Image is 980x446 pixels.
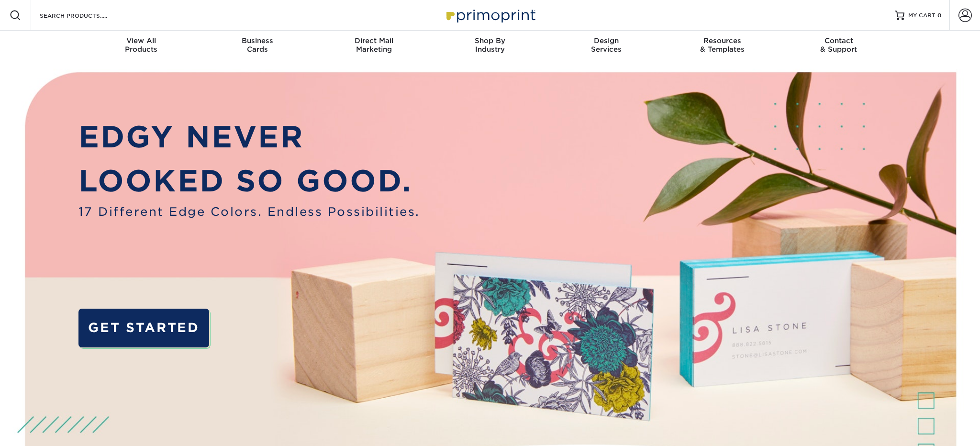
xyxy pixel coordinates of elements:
a: View AllProducts [83,31,200,61]
span: Shop By [432,36,548,45]
span: Business [200,36,316,45]
a: Resources& Templates [664,31,780,61]
span: Direct Mail [316,36,432,45]
span: Design [548,36,664,45]
div: Cards [200,36,316,54]
a: Contact& Support [780,31,897,61]
div: Marketing [316,36,432,54]
span: Contact [780,36,897,45]
span: Resources [664,36,780,45]
a: GET STARTED [78,309,209,347]
a: DesignServices [548,31,664,61]
span: View All [83,36,200,45]
a: Direct MailMarketing [316,31,432,61]
div: Industry [432,36,548,54]
span: 17 Different Edge Colors. Endless Possibilities. [78,203,420,221]
span: 0 [937,12,942,19]
input: SEARCH PRODUCTS..... [39,10,132,21]
div: & Templates [664,36,780,54]
div: & Support [780,36,897,54]
p: EDGY NEVER [78,115,420,159]
img: Primoprint [442,5,538,25]
span: MY CART [908,11,935,20]
div: Services [548,36,664,54]
div: Products [83,36,200,54]
a: BusinessCards [200,31,316,61]
p: LOOKED SO GOOD. [78,159,420,203]
a: Shop ByIndustry [432,31,548,61]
